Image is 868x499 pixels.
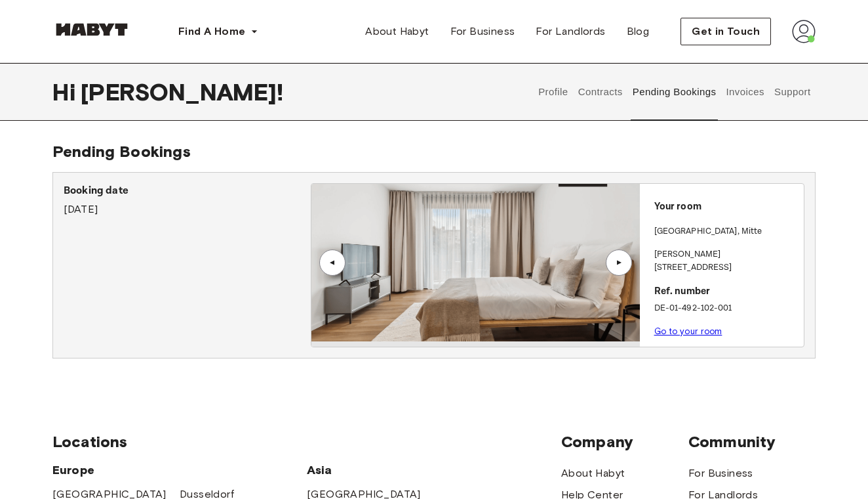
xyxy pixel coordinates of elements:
a: For Business [440,18,526,45]
a: For Business [688,466,753,481]
div: ▲ [326,259,339,267]
p: [PERSON_NAME][STREET_ADDRESS] [654,248,799,274]
div: ▲ [612,259,625,267]
a: Go to your room [654,326,722,336]
button: Profile [537,63,570,121]
span: Community [688,432,816,452]
span: For Business [450,24,515,39]
button: Get in Touch [681,18,771,45]
span: Pending Bookings [52,142,191,161]
button: Invoices [724,63,766,121]
span: Asia [307,462,434,478]
a: Blog [616,18,660,45]
span: [PERSON_NAME] ! [81,78,283,106]
span: Europe [52,462,307,478]
button: Contracts [576,63,624,121]
button: Pending Bookings [631,63,718,121]
span: Blog [627,24,650,39]
span: For Landlords [536,24,605,39]
p: Your room [654,200,799,215]
p: Ref. number [654,284,799,299]
button: Support [772,63,812,121]
a: About Habyt [355,18,439,45]
span: Company [561,432,688,452]
div: user profile tabs [534,63,816,121]
span: Get in Touch [692,24,760,39]
img: avatar [792,20,816,43]
p: Booking date [64,183,311,199]
span: Hi [52,78,81,106]
img: Image of the room [311,184,640,341]
a: About Habyt [561,466,625,481]
p: DE-01-492-102-001 [654,302,799,315]
img: Habyt [52,23,131,36]
p: [GEOGRAPHIC_DATA] , Mitte [654,225,762,238]
a: For Landlords [525,18,616,45]
span: About Habyt [365,24,429,39]
span: Locations [52,432,561,452]
div: [DATE] [64,183,311,217]
span: Find A Home [178,24,245,39]
button: Find A Home [168,18,269,45]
